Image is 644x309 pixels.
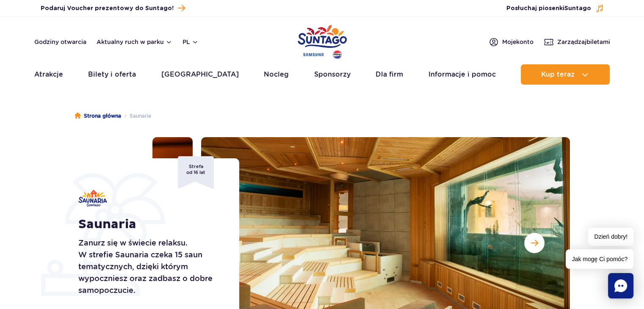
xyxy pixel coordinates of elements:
a: Park of Poland [298,21,347,60]
a: [GEOGRAPHIC_DATA] [161,64,239,85]
a: Podaruj Voucher prezentowy do Suntago! [41,3,185,14]
div: Strefa od 16 lat [178,156,214,189]
span: Podaruj Voucher prezentowy do Suntago! [41,4,174,13]
a: Atrakcje [34,64,63,85]
img: Saunaria [78,190,107,207]
a: Informacje i pomoc [428,64,496,85]
a: Strona główna [75,112,121,120]
a: Zarządzajbiletami [544,37,610,47]
button: Następny slajd [524,233,544,253]
a: Bilety i oferta [88,64,136,85]
span: Jak mogę Ci pomóc? [566,249,633,269]
span: Kup teraz [541,71,575,78]
a: Godziny otwarcia [34,38,86,46]
button: pl [182,38,199,46]
a: Nocleg [264,64,289,85]
span: Posłuchaj piosenki [506,4,591,13]
a: Mojekonto [489,37,533,47]
span: Dzień dobry! [588,228,633,246]
button: Posłuchaj piosenkiSuntago [506,4,604,13]
p: Zanurz się w świecie relaksu. W strefie Saunaria czeka 15 saun tematycznych, dzięki którym wypocz... [78,237,220,296]
button: Aktualny ruch w parku [97,39,172,45]
a: Sponsorzy [314,64,351,85]
li: Saunaria [121,112,151,120]
button: Kup teraz [521,64,610,85]
span: Suntago [564,6,591,11]
span: Moje konto [502,38,533,46]
a: Dla firm [376,64,403,85]
h1: Saunaria [78,217,220,232]
div: Chat [608,273,633,298]
span: Zarządzaj biletami [557,38,610,46]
